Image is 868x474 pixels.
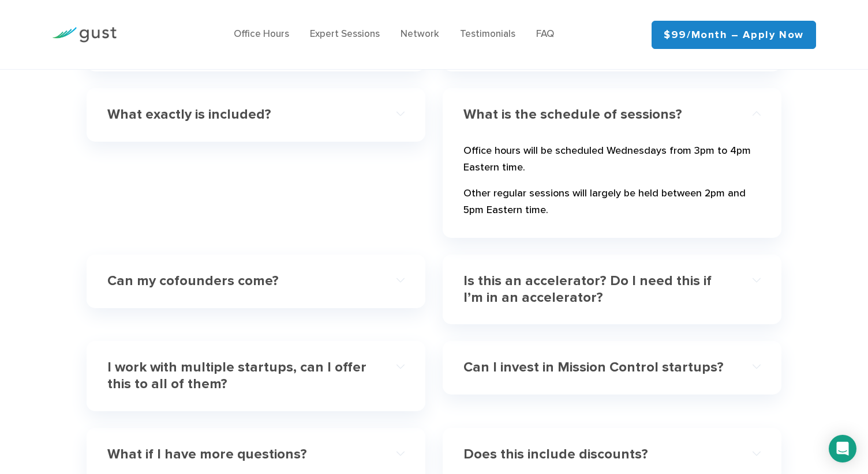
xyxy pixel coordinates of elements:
a: Office Hours [234,28,289,40]
p: Other regular sessions will largely be held between 2pm and 5pm Eastern time. [463,185,761,223]
h4: I work with multiple startups, can I offer this to all of them? [107,359,375,393]
h4: What is the schedule of sessions? [463,107,731,123]
p: Office hours will be scheduled Wednesdays from 3pm to 4pm Eastern time. [463,143,761,181]
h4: Can my cofounders come? [107,273,375,290]
a: Expert Sessions [310,28,380,40]
h4: Does this include discounts? [463,446,731,463]
h4: Is this an accelerator? Do I need this if I’m in an accelerator? [463,273,731,306]
h4: What exactly is included? [107,107,375,123]
img: Gust Logo [52,27,117,43]
a: $99/month – Apply Now [652,21,816,49]
h4: What if I have more questions? [107,446,375,463]
a: Network [401,28,439,40]
div: Open Intercom Messenger [829,435,856,462]
a: Testimonials [460,28,515,40]
h4: Can I invest in Mission Control startups? [463,359,731,376]
a: FAQ [536,28,554,40]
